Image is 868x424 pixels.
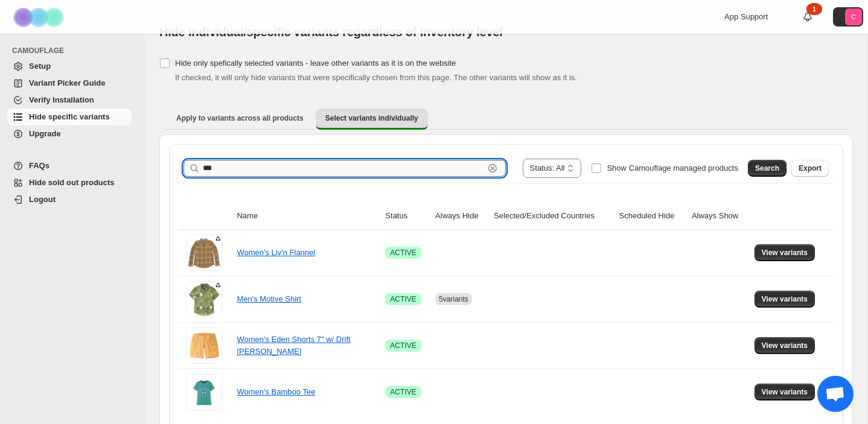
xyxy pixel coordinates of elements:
[762,248,808,258] span: View variants
[186,281,222,317] img: Men's Motive Shirt
[325,113,418,123] span: Select variants individually
[439,295,468,303] span: 5 variants
[186,327,222,364] img: Women's Eden Shorts 7" w/ Drift Chamois
[762,294,808,304] span: View variants
[29,95,94,104] span: Verify Installation
[7,191,132,208] a: Logout
[167,109,313,128] button: Apply to variants across all products
[762,387,808,397] span: View variants
[806,3,822,15] div: 1
[29,178,115,187] span: Hide sold out products
[688,203,751,230] th: Always Show
[755,163,779,173] span: Search
[7,157,132,174] a: FAQs
[748,160,787,177] button: Search
[186,235,222,271] img: Women's Liv'n Flannel
[316,109,428,130] button: Select variants individually
[490,203,616,230] th: Selected/Excluded Countries
[7,174,132,191] a: Hide sold out products
[390,248,416,258] span: ACTIVE
[802,11,814,23] a: 1
[7,75,132,92] a: Variant Picker Guide
[176,113,304,123] span: Apply to variants across all products
[237,248,315,257] a: Women's Liv'n Flannel
[755,337,815,354] button: View variants
[237,335,350,356] a: Women's Eden Shorts 7" w/ Drift [PERSON_NAME]
[12,46,136,55] span: CAMOUFLAGE
[755,244,815,261] button: View variants
[755,291,815,308] button: View variants
[29,161,49,170] span: FAQs
[381,203,432,230] th: Status
[607,163,738,172] span: Show Camouflage managed products
[29,78,105,87] span: Variant Picker Guide
[390,294,416,304] span: ACTIVE
[487,162,499,174] button: Clear
[29,62,51,71] span: Setup
[233,203,381,230] th: Name
[845,8,862,25] span: Avatar with initials C
[833,7,863,27] button: Avatar with initials C
[29,112,110,121] span: Hide specific variants
[755,384,815,400] button: View variants
[7,58,132,75] a: Setup
[762,341,808,350] span: View variants
[175,59,456,68] span: Hide only spefically selected variants - leave other variants as it is on the website
[7,109,132,125] a: Hide specific variants
[29,195,56,204] span: Logout
[432,203,490,230] th: Always Hide
[817,376,854,412] div: Open chat
[175,73,577,82] span: If checked, it will only hide variants that were specifically chosen from this page. The other va...
[7,125,132,142] a: Upgrade
[237,387,315,396] a: Women's Bamboo Tee
[851,13,856,21] text: C
[390,341,416,350] span: ACTIVE
[616,203,688,230] th: Scheduled Hide
[390,387,416,397] span: ACTIVE
[7,92,132,109] a: Verify Installation
[237,294,301,303] a: Men's Motive Shirt
[10,1,70,34] img: Camouflage
[724,12,768,21] span: App Support
[186,374,222,410] img: Women's Bamboo Tee
[791,160,829,177] button: Export
[29,129,61,138] span: Upgrade
[799,163,822,173] span: Export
